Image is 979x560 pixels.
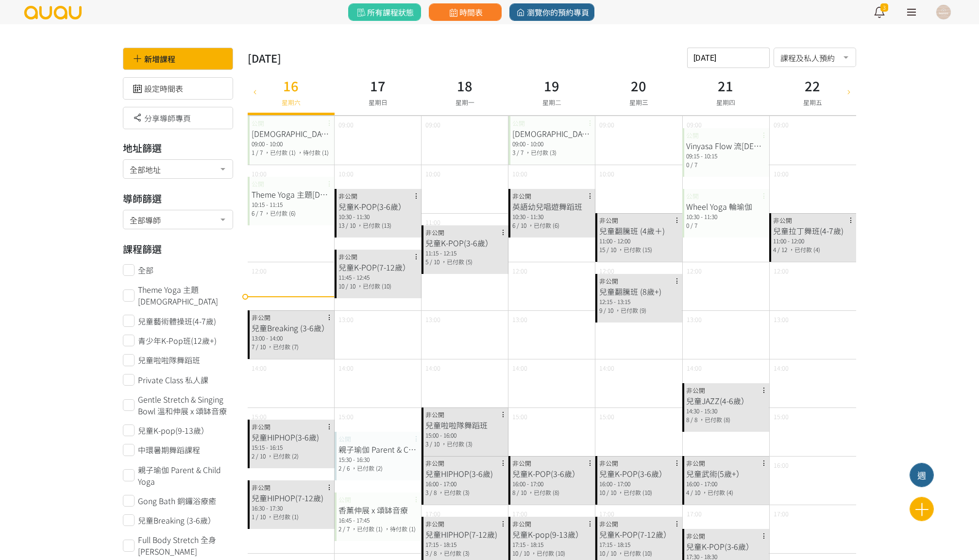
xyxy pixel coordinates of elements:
[138,264,153,276] span: 全部
[343,464,350,472] span: / 6
[346,221,355,229] span: / 10
[599,468,678,479] div: 兒童K-POP(3-6歲）
[512,201,591,212] div: 英語幼兒唱遊舞蹈班
[774,363,789,373] span: 14:00
[138,354,200,366] span: 兒童啦啦隊舞蹈班
[517,221,526,229] span: / 10
[629,98,648,107] span: 星期三
[252,200,331,209] div: 10:15 - 11:15
[338,201,418,212] div: 兒童K-POP(3-6歲）
[599,509,614,518] span: 17:00
[509,3,594,21] a: 瀏覽你的預約專頁
[599,245,605,254] span: 15
[542,98,561,107] span: 星期二
[252,363,267,373] span: 14:00
[430,257,439,266] span: / 10
[691,221,697,229] span: / 7
[618,488,652,496] span: ，已付款 (10)
[512,540,591,549] div: 17:15 - 18:15
[438,488,470,496] span: ，已付款 (3)
[517,488,526,496] span: / 10
[425,528,505,540] div: 兒童HIPHOP(7-12歲)
[430,549,437,557] span: / 8
[687,120,702,129] span: 09:00
[338,212,418,221] div: 10:30 - 11:30
[425,237,505,249] div: 兒童K-POP(3-6歲）
[512,488,515,496] span: 8
[520,549,529,557] span: / 10
[512,212,591,221] div: 10:30 - 11:30
[425,249,505,257] div: 11:15 - 12:15
[425,488,428,496] span: 3
[252,452,254,460] span: 2
[338,273,418,282] div: 11:45 - 12:45
[774,266,789,275] span: 12:00
[441,257,473,266] span: ，已付款 (5)
[252,148,254,156] span: 1
[252,443,331,452] div: 15:15 - 16:15
[338,169,354,178] span: 10:00
[425,468,505,479] div: 兒童HIPHOP(3-6歲)
[599,528,678,540] div: 兒童K-POP(7-12歲）
[686,468,765,479] div: 兒童武術(5歲+）
[441,440,473,448] span: ，已付款 (3)
[282,98,301,107] span: 星期六
[138,464,233,487] span: 親子瑜伽 Parent & Child Yoga
[256,342,266,351] span: / 10
[512,363,527,373] span: 14:00
[599,306,602,314] span: 9
[252,492,331,504] div: 兒童HIPHOP(7-12歲)
[130,162,226,174] span: 全部地址
[267,342,299,351] span: ，已付款 (7)
[138,335,217,346] span: 青少年K-Pop班(12歲+)
[618,549,652,557] span: ，已付款 (10)
[687,48,770,68] input: 請選擇時間表日期
[789,245,820,254] span: ，已付款 (4)
[351,464,383,472] span: ，已付款 (2)
[774,460,789,470] span: 16:00
[252,431,331,443] div: 兒童HIPHOP(3-6歲)
[369,76,388,96] h3: 17
[338,120,354,129] span: 09:00
[604,306,613,314] span: / 10
[691,415,697,424] span: / 8
[256,452,266,460] span: / 10
[629,76,648,96] h3: 20
[525,148,557,156] span: ，已付款 (3)
[138,393,233,417] span: Gentle Stretch & Singing Bowl 溫和伸展 x 頌缽音療
[517,148,523,156] span: / 7
[618,245,652,254] span: ，已付款 (15)
[515,6,589,18] span: 瀏覽你的預約專頁
[338,455,418,464] div: 15:30 - 16:30
[512,528,591,540] div: 兒童K-pop(9-13歲）
[351,525,383,533] span: ，已付款 (1)
[599,488,605,496] span: 10
[686,395,765,407] div: 兒童JAZZ(4-6歲）
[691,488,700,496] span: / 10
[338,516,418,525] div: 16:45 - 17:45
[774,120,789,129] span: 09:00
[599,286,678,297] div: 兒童翻騰班 (8歲+)
[686,221,689,229] span: 0
[338,504,418,516] div: 香薰伸展 x 頌缽音療
[512,148,515,156] span: 3
[512,479,591,488] div: 16:00 - 17:00
[430,488,437,496] span: / 8
[425,120,440,129] span: 09:00
[256,148,263,156] span: / 7
[686,140,765,152] div: Vinyasa Flow 流[DEMOGRAPHIC_DATA]
[338,443,418,455] div: 親子瑜伽 Parent & Child Yoga
[687,266,702,275] span: 12:00
[512,128,591,139] div: [DEMOGRAPHIC_DATA]
[599,266,614,275] span: 12:00
[774,509,789,518] span: 17:00
[512,169,527,178] span: 10:00
[777,245,787,254] span: / 12
[528,488,559,496] span: ，已付款 (8)
[252,512,254,521] span: 1
[248,50,281,66] div: [DATE]
[343,525,350,533] span: / 7
[252,266,267,275] span: 12:00
[528,221,559,229] span: ，已付款 (6)
[425,549,428,557] span: 3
